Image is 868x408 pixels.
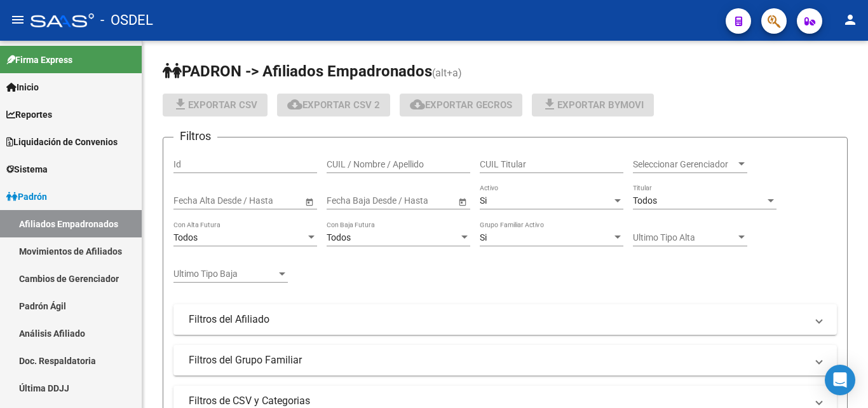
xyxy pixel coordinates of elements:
[410,99,512,111] span: Exportar GECROS
[287,97,302,112] mat-icon: cloud_download
[542,99,644,111] span: Exportar Bymovi
[384,195,446,206] input: Fecha fin
[825,365,855,395] div: Open Intercom Messenger
[843,12,858,27] mat-icon: person
[633,159,736,170] span: Seleccionar Gerenciador
[6,190,47,204] span: Padrón
[287,99,380,111] span: Exportar CSV 2
[633,232,736,243] span: Ultimo Tipo Alta
[173,97,188,112] mat-icon: file_download
[6,108,52,122] span: Reportes
[173,195,220,206] input: Fecha inicio
[633,195,657,206] span: Todos
[173,304,837,335] mat-expansion-panel-header: Filtros del Afiliado
[327,232,351,243] span: Todos
[302,195,316,208] button: Open calendar
[480,232,487,243] span: Si
[189,353,806,367] mat-panel-title: Filtros del Grupo Familiar
[189,313,806,327] mat-panel-title: Filtros del Afiliado
[163,94,268,116] button: Exportar CSV
[173,269,276,279] span: Ultimo Tipo Baja
[277,94,390,116] button: Exportar CSV 2
[163,62,432,80] span: PADRON -> Afiliados Empadronados
[327,195,373,206] input: Fecha inicio
[6,162,48,176] span: Sistema
[173,99,257,111] span: Exportar CSV
[456,195,469,208] button: Open calendar
[100,6,153,34] span: - OSDEL
[6,80,39,94] span: Inicio
[10,12,25,27] mat-icon: menu
[480,195,487,206] span: Si
[173,127,217,145] h3: Filtros
[173,232,198,243] span: Todos
[173,345,837,376] mat-expansion-panel-header: Filtros del Grupo Familiar
[410,97,425,112] mat-icon: cloud_download
[189,394,806,408] mat-panel-title: Filtros de CSV y Categorias
[432,67,462,79] span: (alt+a)
[542,97,557,112] mat-icon: file_download
[400,94,522,116] button: Exportar GECROS
[231,195,293,206] input: Fecha fin
[6,135,118,149] span: Liquidación de Convenios
[6,53,72,67] span: Firma Express
[532,94,654,116] button: Exportar Bymovi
